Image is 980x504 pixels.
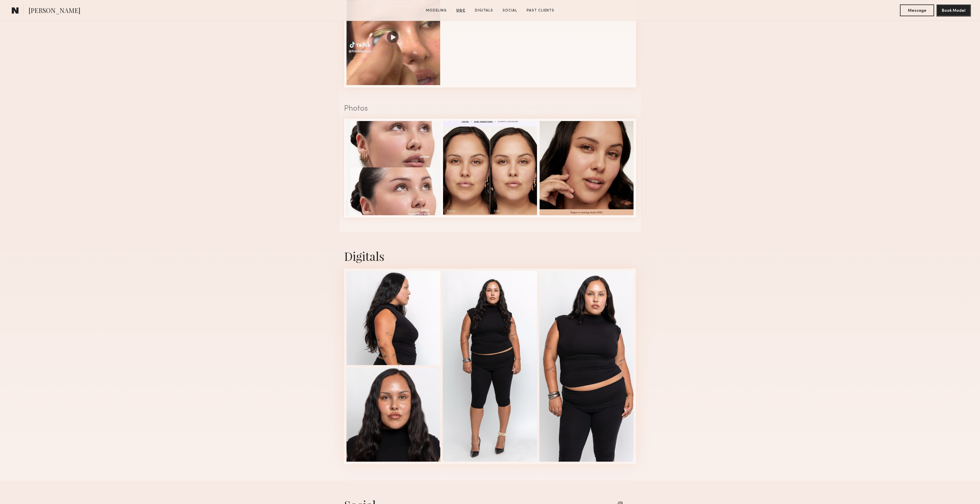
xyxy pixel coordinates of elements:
span: [PERSON_NAME] [29,6,80,16]
a: Book Model [936,8,971,13]
a: Past Clients [524,8,557,13]
a: Social [500,8,520,13]
button: Book Model [936,4,971,16]
a: UGC [454,8,468,13]
div: Digitals [344,248,636,264]
div: Photos [344,105,636,113]
a: Digitals [472,8,495,13]
button: Message [900,4,934,16]
a: Modeling [424,8,449,13]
